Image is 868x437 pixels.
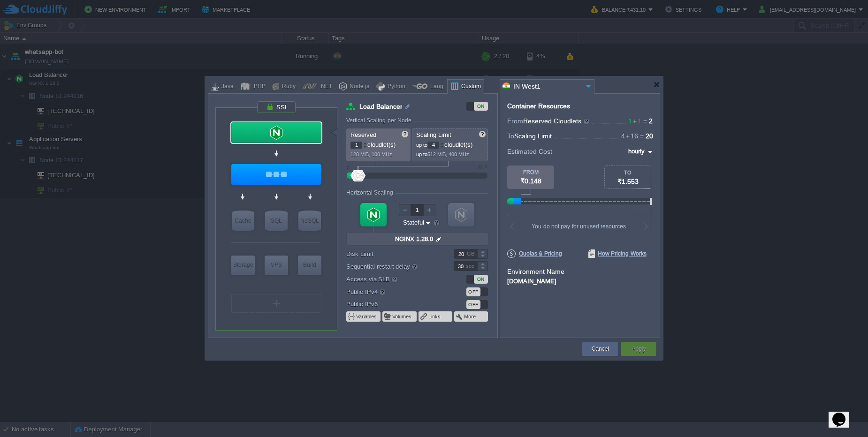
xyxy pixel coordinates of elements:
span: How Pricing Works [588,249,647,258]
div: Lang [427,80,443,94]
span: To [507,132,514,140]
div: Horizontal Scaling [346,189,396,196]
div: ON [474,102,488,111]
span: 16 [625,132,638,140]
label: Disk Limit [346,249,442,259]
div: Build Node [298,256,321,275]
span: 512 MiB, 400 MHz [427,151,469,157]
label: Sequential restart delay [346,261,442,271]
div: OFF [466,300,480,309]
span: ₹1.553 [617,178,639,185]
button: Variables [356,313,378,320]
label: Public IPv6 [346,299,442,309]
span: 128 MiB, 100 MHz [350,151,392,157]
div: Storage [231,256,255,274]
div: Storage Containers [231,256,255,275]
div: Java [219,80,234,94]
div: [DOMAIN_NAME] [507,276,653,285]
span: Scaling Limit [514,132,552,140]
label: Public IPv4 [346,286,442,297]
p: cloudlet(s) [350,139,407,149]
div: Elastic VPS [265,256,288,275]
label: Access via SLB [346,274,442,284]
p: cloudlet(s) [416,139,485,149]
span: Quotas & Pricing [507,249,562,258]
div: OFF [466,287,480,296]
div: 512 [479,165,487,170]
iframe: chat widget [829,399,859,428]
span: 4 [621,132,625,140]
span: 20 [646,132,653,140]
span: up to [416,142,427,148]
div: Node.js [347,80,369,94]
div: Python [385,80,405,94]
span: up to [416,151,427,157]
button: Apply [632,344,646,354]
span: 1 [628,117,632,125]
button: Links [428,313,442,320]
span: + [625,132,631,140]
div: SQL [265,211,288,231]
span: Estimated Cost [507,146,552,157]
div: Build [298,256,321,274]
span: 1 [632,117,641,125]
div: Load Balancer [231,122,321,143]
div: ON [474,275,488,284]
span: Scaling Limit [416,131,451,138]
div: Application Servers [231,164,321,185]
div: Container Resources [507,103,570,110]
button: Volumes [392,313,412,320]
div: TO [605,170,651,175]
div: 0 [347,165,350,170]
span: Reserved Cloudlets [523,117,590,125]
div: Vertical Scaling per Node [346,117,414,124]
span: 2 [649,117,653,125]
div: PHP [251,80,266,94]
label: Environment Name [507,268,564,275]
div: GB [467,249,476,258]
div: Ruby [279,80,296,94]
span: = [638,132,646,140]
div: FROM [507,169,554,175]
div: Cache [232,211,254,231]
span: + [632,117,638,125]
span: ₹0.148 [520,177,541,185]
div: VPS [265,256,288,274]
div: .NET [317,80,332,94]
div: Create New Layer [231,294,321,313]
div: Custom [458,80,481,94]
div: NoSQL [298,211,321,231]
span: From [507,117,523,125]
span: = [641,117,649,125]
span: Reserved [350,131,376,138]
button: Cancel [592,344,609,354]
div: SQL Databases [265,211,288,231]
button: More [464,313,477,320]
div: NoSQL Databases [298,211,321,231]
div: sec [466,262,476,271]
